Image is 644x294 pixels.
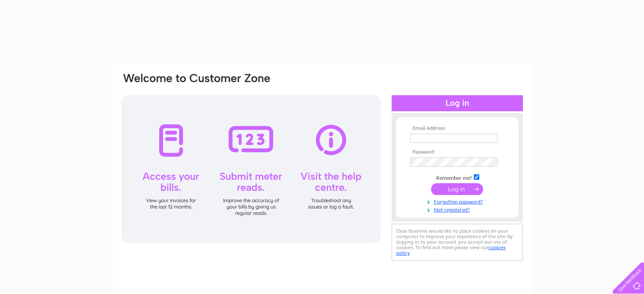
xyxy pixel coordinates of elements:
a: Forgotten password? [410,197,506,205]
th: Password: [408,149,506,155]
td: Remember me? [408,173,506,181]
a: Not registered? [410,205,506,213]
input: Submit [431,183,483,195]
a: cookies policy [396,245,506,256]
th: Email Address: [408,126,506,132]
div: Clear Business would like to place cookies on your computer to improve your experience of the sit... [392,224,523,261]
